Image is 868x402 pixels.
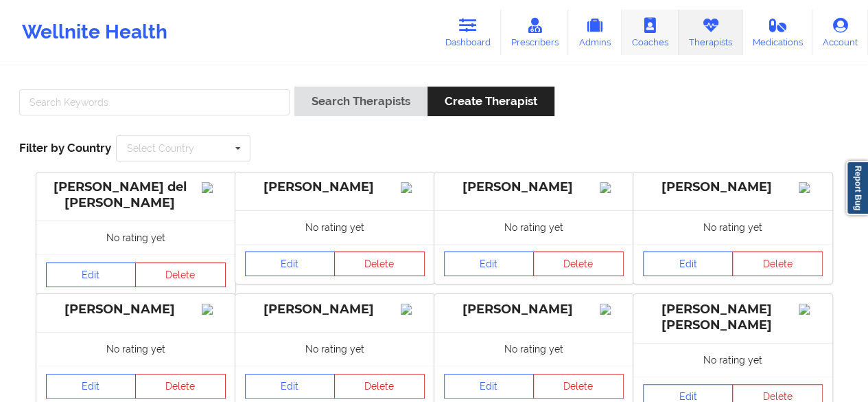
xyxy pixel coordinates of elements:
div: [PERSON_NAME] [245,302,425,317]
div: Select Country [127,144,194,153]
button: Delete [732,252,823,276]
img: Image%2Fplaceholer-image.png [600,304,624,315]
a: Edit [245,252,336,276]
a: Therapists [679,10,742,55]
button: Delete [334,252,425,276]
a: Edit [444,374,535,399]
div: No rating yet [235,210,434,244]
div: [PERSON_NAME] [444,302,624,317]
div: No rating yet [235,332,434,366]
input: Search Keywords [19,89,290,115]
div: No rating yet [633,210,832,244]
div: No rating yet [36,221,235,254]
button: Search Therapists [294,87,427,116]
div: No rating yet [633,343,832,377]
div: [PERSON_NAME] [46,302,226,317]
button: Delete [533,374,624,399]
a: Edit [46,374,137,399]
img: Image%2Fplaceholer-image.png [600,182,624,193]
div: No rating yet [434,332,633,366]
a: Edit [643,252,734,276]
a: Edit [444,252,535,276]
img: Image%2Fplaceholer-image.png [799,304,823,315]
a: Account [812,10,868,55]
a: Dashboard [435,10,501,55]
div: [PERSON_NAME] del [PERSON_NAME] [46,179,226,211]
img: Image%2Fplaceholer-image.png [799,182,823,193]
button: Delete [334,374,425,399]
a: Report Bug [846,161,868,215]
span: Filter by Country [19,141,111,155]
a: Prescribers [501,10,569,55]
a: Admins [568,10,622,55]
a: Coaches [622,10,679,55]
div: [PERSON_NAME] [643,179,823,195]
img: Image%2Fplaceholer-image.png [401,304,425,315]
a: Edit [46,263,137,287]
img: Image%2Fplaceholer-image.png [202,304,226,315]
div: [PERSON_NAME] [PERSON_NAME] [643,302,823,333]
div: No rating yet [434,210,633,244]
div: [PERSON_NAME] [444,179,624,195]
button: Delete [135,374,226,399]
div: No rating yet [36,332,235,366]
button: Create Therapist [427,87,554,116]
div: [PERSON_NAME] [245,179,425,195]
button: Delete [135,263,226,287]
a: Medications [742,10,813,55]
a: Edit [245,374,336,399]
button: Delete [533,252,624,276]
img: Image%2Fplaceholer-image.png [202,182,226,193]
img: Image%2Fplaceholer-image.png [401,182,425,193]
